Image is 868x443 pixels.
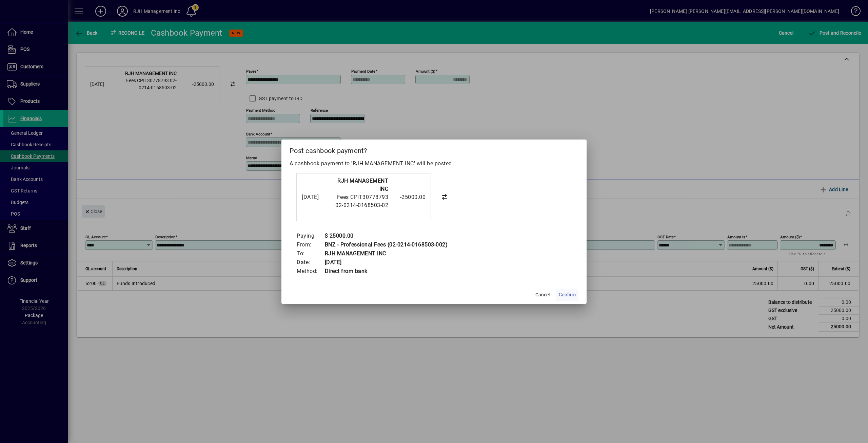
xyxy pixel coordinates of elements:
h2: Post cashbook payment? [281,140,587,159]
td: Paying: [296,232,324,240]
span: Cancel [535,291,550,298]
span: Fees CPIT30778793 02-0214-0168503-02 [335,194,388,208]
td: $ 25000.00 [324,232,448,240]
span: Confirm [559,291,576,298]
td: Direct from bank [324,267,448,276]
td: From: [296,240,324,249]
strong: RJH MANAGEMENT INC [337,178,388,192]
div: -25000.00 [392,193,426,201]
p: A cashbook payment to 'RJH MANAGEMENT INC' will be posted. [290,160,578,168]
div: [DATE] [302,193,329,201]
td: To: [296,249,324,258]
td: BNZ - Professional Fees (02-0214-0168503-002) [324,240,448,249]
button: Confirm [556,289,578,301]
td: Date: [296,258,324,267]
td: RJH MANAGEMENT INC [324,249,448,258]
button: Cancel [532,289,553,301]
td: [DATE] [324,258,448,267]
td: Method: [296,267,324,276]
